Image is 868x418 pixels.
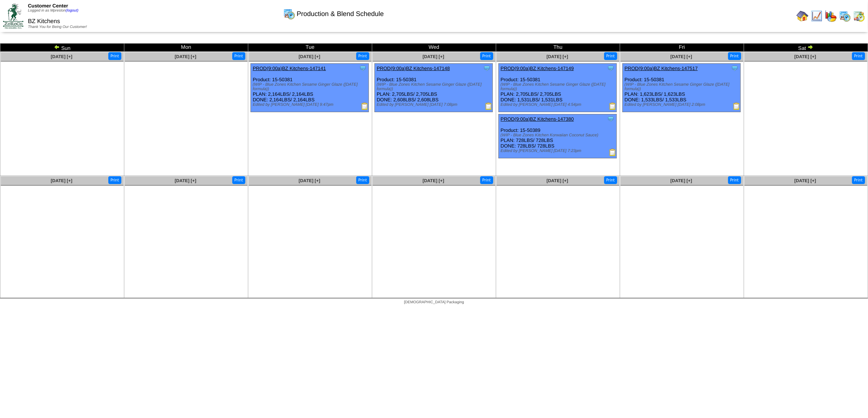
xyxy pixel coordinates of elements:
[825,10,837,22] img: graph.gif
[483,64,491,72] img: Tooltip
[248,44,372,52] td: Tue
[283,8,295,20] img: calendarprod.gif
[501,102,616,107] div: Edited by [PERSON_NAME] [DATE] 4:54pm
[807,44,813,50] img: arrowright.gif
[124,44,248,52] td: Mon
[853,10,865,22] img: calendarinout.gif
[422,54,444,59] a: [DATE] [+]
[607,115,615,123] img: Tooltip
[496,44,620,52] td: Thu
[422,178,444,183] a: [DATE] [+]
[501,133,616,137] div: (WIP - Blue Zones Kitchen Korwaiian Coconut Sauce)
[404,300,464,304] span: [DEMOGRAPHIC_DATA] Packaging
[253,82,368,91] div: (WIP - Blue Zones Kitchen Sesame Ginger Glaze ([DATE] formula))
[485,102,492,110] img: Production Report
[852,176,865,184] button: Print
[175,54,196,59] a: [DATE] [+]
[499,114,617,158] div: Product: 15-50389 PLAN: 728LBS / 728LBS DONE: 728LBS / 728LBS
[623,64,741,112] div: Product: 15-50381 PLAN: 1,623LBS / 1,623LBS DONE: 1,533LBS / 1,533LBS
[670,178,692,183] a: [DATE] [+]
[480,176,493,184] button: Print
[811,10,823,22] img: line_graph.gif
[377,66,450,71] a: PROD(9:00a)BZ Kitchens-147148
[251,64,369,112] div: Product: 15-50381 PLAN: 2,164LBS / 2,164LBS DONE: 2,164LBS / 2,164LBS
[377,82,492,91] div: (WIP - Blue Zones Kitchen Sesame Ginger Glaze ([DATE] formula))
[744,44,868,52] td: Sat
[66,9,79,13] a: (logout)
[499,64,617,112] div: Product: 15-50381 PLAN: 2,705LBS / 2,705LBS DONE: 1,531LBS / 1,531LBS
[604,176,617,184] button: Print
[794,54,816,59] a: [DATE] [+]
[501,116,574,122] a: PROD(9:00a)BZ Kitchens-147380
[375,64,493,112] div: Product: 15-50381 PLAN: 2,705LBS / 2,705LBS DONE: 2,608LBS / 2,608LBS
[501,149,616,153] div: Edited by [PERSON_NAME] [DATE] 7:23pm
[175,178,196,183] a: [DATE] [+]
[625,102,740,107] div: Edited by [PERSON_NAME] [DATE] 2:08pm
[108,52,121,60] button: Print
[625,66,698,71] a: PROD(9:00a)BZ Kitchens-147517
[377,102,492,107] div: Edited by [PERSON_NAME] [DATE] 7:08pm
[28,9,79,13] span: Logged in as Mpreston
[501,66,574,71] a: PROD(9:00a)BZ Kitchens-147149
[480,52,493,60] button: Print
[356,176,369,184] button: Print
[54,44,60,50] img: arrowleft.gif
[372,44,496,52] td: Wed
[3,3,23,28] img: ZoRoCo_Logo(Green%26Foil)%20jpg.webp
[361,102,368,110] img: Production Report
[797,10,808,22] img: home.gif
[28,18,60,25] span: BZ Kitchens
[604,52,617,60] button: Print
[232,176,245,184] button: Print
[546,54,568,59] a: [DATE] [+]
[297,10,384,18] span: Production & Blend Schedule
[728,176,741,184] button: Print
[733,102,740,110] img: Production Report
[299,54,320,59] a: [DATE] [+]
[625,82,740,91] div: (WIP - Blue Zones Kitchen Sesame Ginger Glaze ([DATE] formula))
[609,149,616,156] img: Production Report
[620,44,744,52] td: Fri
[0,44,124,52] td: Sun
[852,52,865,60] button: Print
[253,102,368,107] div: Edited by [PERSON_NAME] [DATE] 9:47pm
[299,178,320,183] a: [DATE] [+]
[839,10,851,22] img: calendarprod.gif
[670,54,692,59] a: [DATE] [+]
[232,52,245,60] button: Print
[728,52,741,60] button: Print
[51,178,72,183] a: [DATE] [+]
[501,82,616,91] div: (WIP - Blue Zones Kitchen Sesame Ginger Glaze ([DATE] formula))
[253,66,326,71] a: PROD(9:00a)BZ Kitchens-147141
[609,102,616,110] img: Production Report
[51,54,72,59] a: [DATE] [+]
[607,64,615,72] img: Tooltip
[546,178,568,183] a: [DATE] [+]
[731,64,738,72] img: Tooltip
[108,176,121,184] button: Print
[356,52,369,60] button: Print
[28,3,68,9] span: Customer Center
[359,64,367,72] img: Tooltip
[794,178,816,183] a: [DATE] [+]
[28,25,87,29] span: Thank You for Being Our Customer!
